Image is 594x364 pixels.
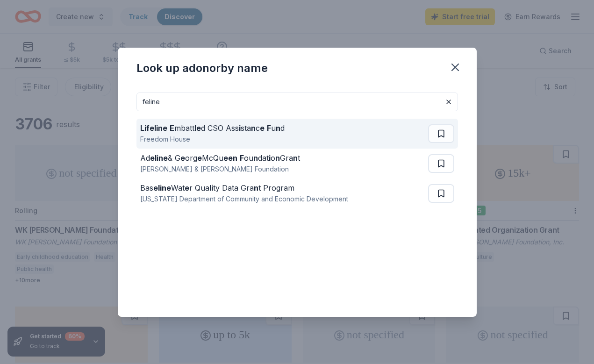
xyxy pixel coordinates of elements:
strong: li [209,183,213,193]
strong: eline [153,183,171,193]
strong: e [185,183,189,193]
strong: i [269,153,271,163]
strong: e [260,123,265,133]
strong: e [180,153,185,163]
strong: een [223,153,237,163]
div: [PERSON_NAME] & [PERSON_NAME] Foundation [140,164,300,175]
strong: n [253,153,258,163]
input: Search [136,93,458,111]
strong: F [240,153,244,163]
div: mbatt d CSO Ass sta c u d [140,122,285,134]
strong: Lifeline [140,123,167,133]
strong: F [267,123,271,133]
strong: e [197,153,202,163]
strong: n [276,123,280,133]
strong: n [251,123,256,133]
strong: eline [150,153,168,163]
strong: n [275,153,280,163]
div: Freedom House [140,134,285,145]
strong: E [170,123,174,133]
div: Ad & G org McQu ou dat o Gra t [140,152,300,164]
div: Bas Wat r Qua ty Data Gra t Program [140,182,348,193]
div: Look up a donor by name [136,61,268,76]
strong: le [194,123,201,133]
strong: n [293,153,298,163]
strong: n [254,183,258,193]
div: [US_STATE] Department of Community and Economic Development [140,193,348,205]
strong: i [239,123,241,133]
